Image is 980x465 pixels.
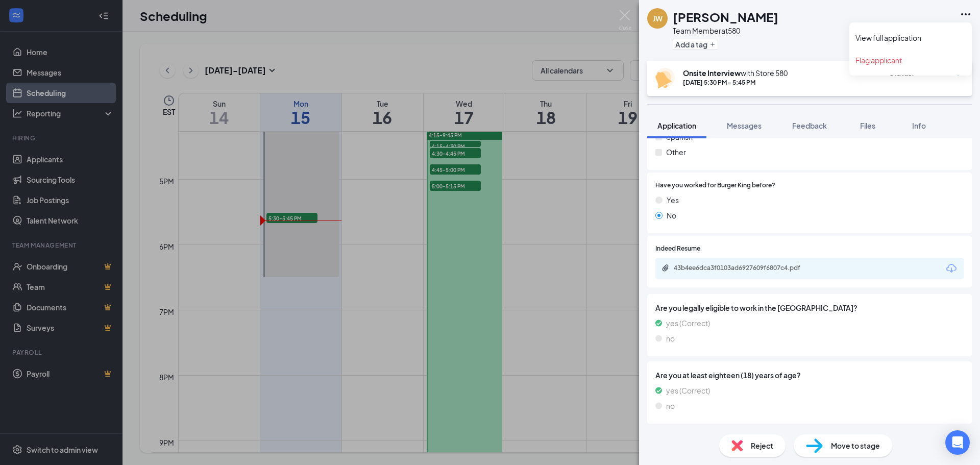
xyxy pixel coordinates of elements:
[727,121,762,130] span: Messages
[673,8,778,26] h1: [PERSON_NAME]
[945,430,970,455] div: Open Intercom Messenger
[655,244,700,254] span: Indeed Resume
[661,264,670,272] svg: Paperclip
[666,333,675,344] span: no
[667,194,679,206] span: Yes
[683,78,788,87] div: [DATE] 5:30 PM - 5:45 PM
[657,121,696,130] span: Application
[855,33,966,43] a: View full application
[661,264,827,274] a: Paperclip43b4ee6dca3f0103ad6927609f6807c4.pdf
[709,41,716,47] svg: Plus
[666,317,710,329] span: yes (Correct)
[666,385,710,396] span: yes (Correct)
[792,121,827,130] span: Feedback
[673,26,778,36] div: Team Member at 580
[831,440,880,451] span: Move to stage
[683,68,788,78] div: with Store 580
[655,181,775,190] span: Have you worked for Burger King before?
[666,400,675,411] span: no
[667,210,676,221] span: No
[960,8,972,20] svg: Ellipses
[751,440,773,451] span: Reject
[860,121,875,130] span: Files
[655,302,964,313] span: Are you legally eligible to work in the [GEOGRAPHIC_DATA]?
[683,68,741,78] b: Onsite Interview
[674,264,817,272] div: 43b4ee6dca3f0103ad6927609f6807c4.pdf
[666,146,686,158] span: Other
[912,121,926,130] span: Info
[655,370,964,381] span: Are you at least eighteen (18) years of age?
[653,13,663,23] div: JW
[945,262,958,275] svg: Download
[673,39,718,50] button: PlusAdd a tag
